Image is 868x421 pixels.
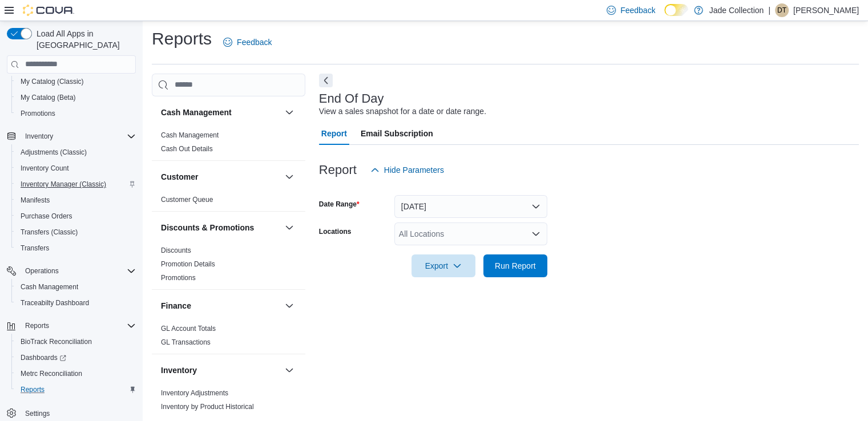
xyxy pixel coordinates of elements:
[319,200,360,209] label: Date Range
[16,280,83,294] a: Cash Management
[282,170,296,184] button: Customer
[161,388,228,398] span: Inventory Adjustments
[21,353,66,362] span: Dashboards
[16,296,94,310] a: Traceabilty Dashboard
[152,322,305,354] div: Finance
[16,75,88,88] a: My Catalog (Classic)
[21,264,136,278] span: Operations
[16,193,54,207] a: Manifests
[161,325,216,333] a: GL Account Totals
[161,222,280,233] button: Discounts & Promotions
[16,367,87,380] a: Metrc Reconciliation
[16,241,54,255] a: Transfers
[11,192,140,208] button: Manifests
[161,131,219,140] span: Cash Management
[16,209,77,223] a: Purchase Orders
[161,274,196,282] a: Promotions
[21,407,54,420] a: Settings
[361,122,433,145] span: Email Subscription
[21,385,45,394] span: Reports
[16,145,136,159] span: Adjustments (Classic)
[16,145,91,159] a: Adjustments (Classic)
[11,90,140,106] button: My Catalog (Beta)
[11,224,140,240] button: Transfers (Classic)
[16,335,96,349] a: BioTrack Reconciliation
[25,266,59,276] span: Operations
[161,131,219,139] a: Cash Management
[16,241,136,255] span: Transfers
[21,228,78,237] span: Transfers (Classic)
[768,3,770,17] p: |
[161,171,198,183] h3: Customer
[775,3,789,17] div: Desaray Thompson
[161,107,280,118] button: Cash Management
[32,28,136,51] span: Load All Apps in [GEOGRAPHIC_DATA]
[11,366,140,382] button: Metrc Reconciliation
[282,363,296,377] button: Inventory
[319,227,352,236] label: Locations
[16,91,80,104] a: My Catalog (Beta)
[11,176,140,192] button: Inventory Manager (Classic)
[16,383,136,396] span: Reports
[394,195,547,218] button: [DATE]
[16,225,136,239] span: Transfers (Classic)
[21,196,50,205] span: Manifests
[161,338,211,346] a: GL Transactions
[161,365,280,376] button: Inventory
[282,106,296,119] button: Cash Management
[11,382,140,398] button: Reports
[16,75,136,88] span: My Catalog (Classic)
[161,196,213,204] a: Customer Queue
[25,132,53,141] span: Inventory
[11,350,140,366] a: Dashboards
[21,109,55,118] span: Promotions
[11,74,140,90] button: My Catalog (Classic)
[21,264,63,278] button: Operations
[161,260,215,269] span: Promotion Details
[16,177,136,191] span: Inventory Manager (Classic)
[16,296,136,310] span: Traceabilty Dashboard
[21,337,92,346] span: BioTrack Reconciliation
[161,389,228,397] a: Inventory Adjustments
[411,254,475,277] button: Export
[161,246,191,254] a: Discounts
[25,321,49,330] span: Reports
[21,93,76,102] span: My Catalog (Beta)
[16,280,136,294] span: Cash Management
[152,27,212,50] h1: Reports
[21,406,136,420] span: Settings
[11,279,140,295] button: Cash Management
[21,77,84,86] span: My Catalog (Classic)
[366,159,449,181] button: Hide Parameters
[282,221,296,234] button: Discounts & Promotions
[777,3,786,17] span: DT
[161,402,254,411] span: Inventory by Product Historical
[282,299,296,313] button: Finance
[709,3,764,17] p: Jade Collection
[161,324,216,333] span: GL Account Totals
[11,208,140,224] button: Purchase Orders
[152,244,305,289] div: Discounts & Promotions
[11,334,140,350] button: BioTrack Reconciliation
[161,300,280,311] button: Finance
[319,163,357,177] h3: Report
[161,273,196,282] span: Promotions
[21,164,69,173] span: Inventory Count
[25,409,50,418] span: Settings
[161,222,254,233] h3: Discounts & Promotions
[21,298,89,307] span: Traceabilty Dashboard
[16,351,71,365] a: Dashboards
[319,74,333,87] button: Next
[531,229,540,238] button: Open list of options
[2,404,140,421] button: Settings
[21,129,58,143] button: Inventory
[11,144,140,160] button: Adjustments (Classic)
[483,254,547,277] button: Run Report
[664,16,665,17] span: Dark Mode
[11,295,140,311] button: Traceabilty Dashboard
[237,37,272,48] span: Feedback
[495,260,536,272] span: Run Report
[2,318,140,334] button: Reports
[16,351,136,365] span: Dashboards
[664,4,688,16] input: Dark Mode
